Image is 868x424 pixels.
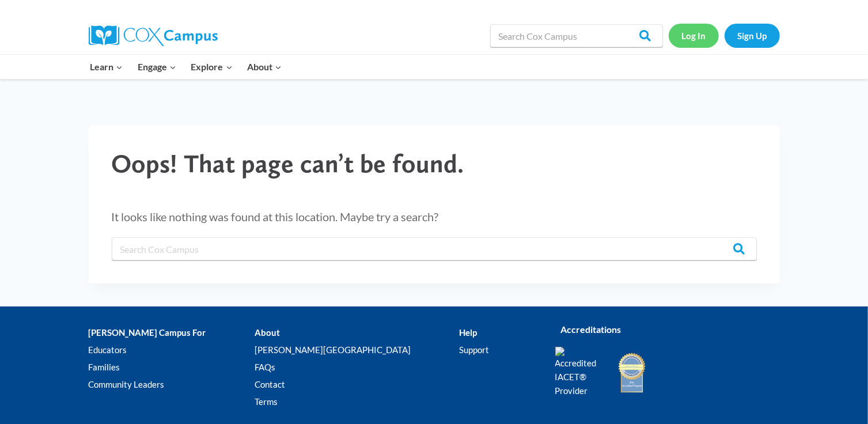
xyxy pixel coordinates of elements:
input: Search Cox Campus [112,237,757,260]
h1: Oops! That page can’t be found. [112,149,757,179]
a: Sign Up [725,24,780,47]
a: Terms [255,393,459,410]
a: [PERSON_NAME][GEOGRAPHIC_DATA] [255,341,459,358]
a: Families [89,358,255,376]
nav: Primary Navigation [83,55,289,79]
a: Community Leaders [89,376,255,393]
a: Contact [255,376,459,393]
a: FAQs [255,358,459,376]
a: Educators [89,341,255,358]
a: Log In [669,24,719,47]
img: IDA Accredited [617,351,646,394]
button: Child menu of About [240,55,289,79]
button: Child menu of Engage [130,55,184,79]
a: Support [459,341,537,358]
img: Accredited IACET® Provider [555,347,604,397]
input: Search Cox Campus [490,24,663,47]
button: Child menu of Explore [184,55,240,79]
img: Cox Campus [89,25,218,46]
p: It looks like nothing was found at this location. Maybe try a search? [112,207,757,226]
strong: Accreditations [561,324,621,335]
nav: Secondary Navigation [669,24,780,47]
button: Child menu of Learn [83,55,131,79]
